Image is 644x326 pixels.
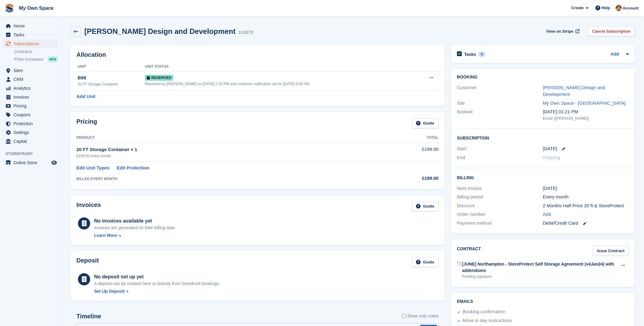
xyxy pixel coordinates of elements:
div: [DATE] 01:21 PM [543,108,629,115]
label: Show only notes [402,313,439,319]
h2: Deposit [76,257,99,267]
h2: Pricing [76,118,97,128]
h2: [PERSON_NAME] Design and Development [84,27,236,35]
a: Add [611,51,619,58]
div: No invoices available yet [94,217,176,225]
div: End [457,154,543,161]
a: View on Stripe [544,26,581,36]
span: Analytics [13,84,50,92]
div: Order number [457,211,543,218]
h2: Allocation [76,51,439,58]
div: Move in day instructions [463,317,512,324]
span: Online Store [13,158,50,167]
span: Home [13,22,50,30]
h2: Invoices [76,201,101,212]
a: Price increases NEW [14,56,58,63]
th: Total [371,133,438,143]
a: menu [3,66,58,75]
a: Guide [412,201,439,212]
a: menu [3,137,58,146]
span: CRM [13,75,50,84]
div: £199.00 [371,175,438,182]
div: Reserved by [PERSON_NAME] on [DATE] 1:26 PM and customer notification set for [DATE] 6:00 AM. [145,81,417,87]
div: Booking confirmation [463,308,506,316]
span: Price increases [14,56,43,62]
div: Debit/Credit Card [543,220,629,227]
input: Show only notes [402,313,406,319]
div: [DATE] [543,185,629,192]
a: menu [3,31,58,39]
div: Site [457,100,543,107]
a: menu [3,119,58,128]
a: menu [3,110,58,119]
div: Billing period [457,194,543,201]
h2: Booking [457,75,629,80]
a: Add Unit [76,93,95,100]
a: menu [3,158,58,167]
span: Invoices [13,93,50,101]
time: 2025-09-13 00:00:00 UTC [543,145,557,152]
a: My Own Space [17,3,56,13]
a: Add [543,211,551,218]
a: Contracts [14,49,58,55]
div: 2 Months Half Price 20 ft & StoreProtect [543,202,629,209]
a: Guide [412,257,439,267]
span: Tasks [13,31,50,39]
a: menu [3,22,58,30]
div: No deposit set up yet [94,273,220,281]
span: View on Stripe [546,28,573,34]
div: Set Up Deposit [94,288,125,295]
div: NEW [48,56,58,62]
a: menu [3,39,58,48]
span: Subscriptions [13,39,50,48]
div: Email ([PERSON_NAME]) [543,115,629,121]
a: Edit Protection [117,165,149,172]
h2: Timeline [76,313,101,320]
div: Learn More [94,232,117,239]
div: Start [457,145,543,152]
span: Create [571,5,583,11]
a: Learn More [94,232,176,239]
span: Storefront [6,151,61,157]
div: [JUNE] Northampton - StoreProtect Self Storage Agreement (v4Jan24) with addendums [462,261,617,274]
div: Pending signature [462,274,617,279]
span: Reserved [145,75,173,81]
div: B99 [78,74,145,81]
a: Cancel Subscription [588,26,635,36]
span: Settings [13,128,50,137]
a: Guide [412,118,439,128]
a: [PERSON_NAME] Design and Development [543,85,605,97]
h2: Contract [457,246,481,256]
th: Unit Status [145,62,417,72]
div: Every month [543,194,629,201]
th: Product [76,133,371,143]
div: £199.00 every month [76,153,371,159]
a: Edit Unit Types [76,165,109,172]
h2: Billing [457,174,629,180]
h2: Subscription [457,135,629,141]
a: menu [3,93,58,101]
a: menu [3,84,58,92]
span: Sites [13,66,50,75]
span: Help [602,5,610,11]
div: 20 FT Storage Container × 1 [76,146,371,153]
img: stora-icon-8386f47178a22dfd0bd8f6a31ec36ba5ce8667c1dd55bd0f319d3a0aa187defe.svg [5,4,14,13]
span: Protection [13,119,50,128]
p: A deposit can be created here or directly from Storefront bookings. [94,281,220,287]
span: Coupons [13,110,50,119]
a: My Own Space - [GEOGRAPHIC_DATA] [543,100,626,106]
h2: Tasks [464,52,476,57]
div: Next invoice [457,185,543,192]
div: Customer [457,84,543,98]
div: Discount [457,202,543,209]
span: Account [623,5,638,11]
div: 103878 [238,29,253,36]
th: Unit [76,62,145,72]
span: Ongoing [543,155,560,160]
div: 20 FT Storage Container [78,81,145,87]
a: Set Up Deposit [94,288,220,295]
td: £199.00 [371,143,438,162]
div: Payment method [457,220,543,227]
div: 0 [478,52,485,57]
span: Pricing [13,102,50,110]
